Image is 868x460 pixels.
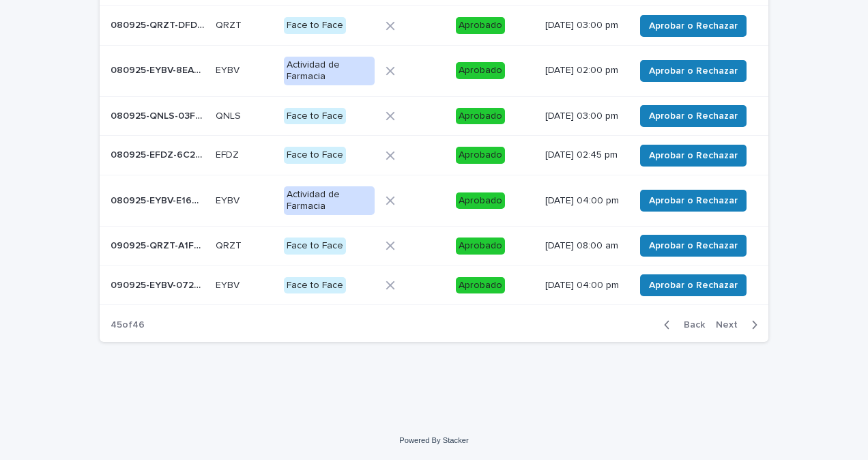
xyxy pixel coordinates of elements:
div: Aprobado [456,108,505,125]
button: Aprobar o Rechazar [640,190,747,212]
span: Aprobar o Rechazar [649,109,738,123]
div: Aprobado [456,147,505,164]
span: Aprobar o Rechazar [649,19,738,33]
p: 080925-EFDZ-6C2DE4 [111,147,207,161]
p: EYBV [216,277,242,291]
p: [DATE] 08:00 am [545,240,624,252]
p: [DATE] 04:00 pm [545,280,624,291]
span: Aprobar o Rechazar [649,149,738,162]
div: Actividad de Farmacia [284,186,375,215]
button: Aprobar o Rechazar [640,60,747,82]
span: Aprobar o Rechazar [649,239,738,253]
p: [DATE] 04:00 pm [545,195,624,207]
div: Aprobado [456,238,505,255]
a: Powered By Stacker [399,436,468,444]
tr: 080925-QNLS-03F6B0080925-QNLS-03F6B0 QNLSQNLS Face to FaceAprobado[DATE] 03:00 pmAprobar o Rechazar [100,96,768,136]
div: Face to Face [284,147,346,164]
tr: 090925-EYBV-0725B9090925-EYBV-0725B9 EYBVEYBV Face to FaceAprobado[DATE] 04:00 pmAprobar o Rechazar [100,265,768,305]
tr: 080925-EFDZ-6C2DE4080925-EFDZ-6C2DE4 EFDZEFDZ Face to FaceAprobado[DATE] 02:45 pmAprobar o Rechazar [100,136,768,175]
div: Aprobado [456,62,505,79]
span: Aprobar o Rechazar [649,64,738,78]
span: Aprobar o Rechazar [649,194,738,207]
p: EYBV [216,192,242,207]
p: QRZT [216,238,244,252]
p: 080925-QRZT-DFDEF7 [111,17,207,31]
div: Face to Face [284,277,346,294]
div: Aprobado [456,17,505,34]
p: 090925-QRZT-A1F9B5 [111,238,207,252]
div: Aprobado [456,192,505,210]
p: [DATE] 03:00 pm [545,111,624,122]
p: 080925-EYBV-8EA5B1 [111,62,207,76]
p: 080925-QNLS-03F6B0 [111,108,207,122]
div: Actividad de Farmacia [284,57,375,85]
div: Aprobado [456,277,505,294]
div: Face to Face [284,238,346,255]
p: [DATE] 02:45 pm [545,149,624,161]
tr: 080925-EYBV-E16A73080925-EYBV-E16A73 EYBVEYBV Actividad de FarmaciaAprobado[DATE] 04:00 pmAprobar... [100,175,768,227]
p: [DATE] 02:00 pm [545,65,624,76]
button: Aprobar o Rechazar [640,274,747,296]
button: Next [710,319,768,331]
p: EYBV [216,62,242,76]
tr: 090925-QRZT-A1F9B5090925-QRZT-A1F9B5 QRZTQRZT Face to FaceAprobado[DATE] 08:00 amAprobar o Rechazar [100,226,768,265]
div: Face to Face [284,108,346,125]
p: 080925-EYBV-E16A73 [111,192,207,207]
tr: 080925-QRZT-DFDEF7080925-QRZT-DFDEF7 QRZTQRZT Face to FaceAprobado[DATE] 03:00 pmAprobar o Rechazar [100,6,768,46]
span: Next [716,320,746,330]
button: Aprobar o Rechazar [640,15,747,37]
p: 45 of 46 [100,308,156,342]
tr: 080925-EYBV-8EA5B1080925-EYBV-8EA5B1 EYBVEYBV Actividad de FarmaciaAprobado[DATE] 02:00 pmAprobar... [100,45,768,96]
span: Back [676,320,705,330]
p: EFDZ [216,147,242,161]
p: QRZT [216,17,244,31]
p: [DATE] 03:00 pm [545,20,624,31]
span: Aprobar o Rechazar [649,278,738,292]
div: Face to Face [284,17,346,34]
button: Aprobar o Rechazar [640,105,747,127]
p: 090925-EYBV-0725B9 [111,277,207,291]
button: Aprobar o Rechazar [640,145,747,167]
button: Back [653,319,710,331]
p: QNLS [216,108,244,122]
button: Aprobar o Rechazar [640,235,747,257]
